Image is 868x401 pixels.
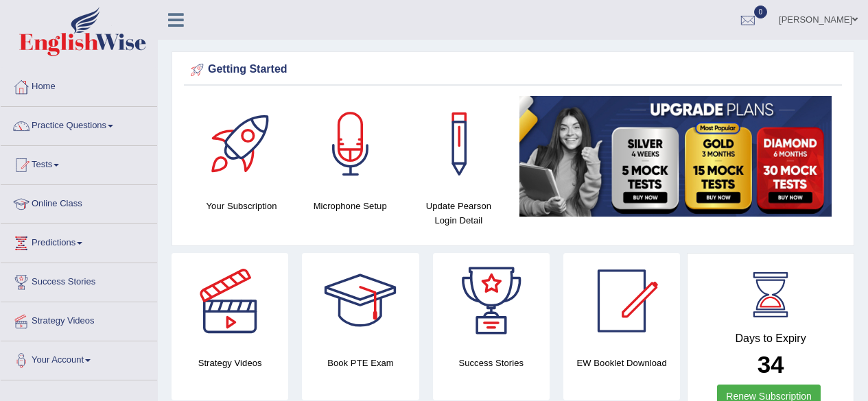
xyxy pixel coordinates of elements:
[433,356,550,370] h4: Success Stories
[519,96,832,217] img: small5.jpg
[303,199,397,213] h4: Microphone Setup
[411,199,506,228] h4: Update Pearson Login Detail
[172,356,288,370] h4: Strategy Videos
[1,224,157,258] a: Predictions
[1,68,157,102] a: Home
[754,5,768,19] span: 0
[1,302,157,337] a: Strategy Videos
[302,356,419,370] h4: Book PTE Exam
[194,199,289,213] h4: Your Subscription
[1,185,157,219] a: Online Class
[563,356,680,370] h4: EW Booklet Download
[703,332,838,345] h4: Days to Expiry
[187,60,838,80] div: Getting Started
[758,351,784,378] b: 34
[1,107,157,141] a: Practice Questions
[1,341,157,376] a: Your Account
[1,146,157,180] a: Tests
[1,263,157,297] a: Success Stories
